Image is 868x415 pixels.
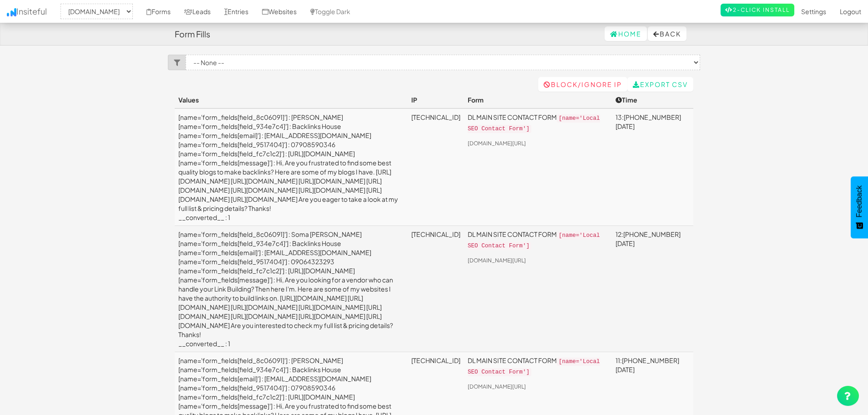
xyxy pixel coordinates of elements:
[612,226,693,352] td: 12:[PHONE_NUMBER][DATE]
[538,77,627,92] a: Block/Ignore IP
[468,114,600,133] code: [name='Local SEO Contact Form']
[605,26,647,41] a: Home
[411,356,460,364] a: [TECHNICAL_ID]
[175,108,408,226] td: [name='form_fields[field_8c06091]'] : [PERSON_NAME] [name='form_fields[field_934e7c4]'] : Backlin...
[468,113,608,133] p: DL MAIN SITE CONTACT FORM
[468,231,600,250] code: [name='Local SEO Contact Form']
[408,92,464,108] th: IP
[851,176,868,238] button: Feedback - Show survey
[468,140,526,147] a: [DOMAIN_NAME][URL]
[468,230,608,251] p: DL MAIN SITE CONTACT FORM
[648,26,686,41] button: Back
[627,77,693,92] a: Export CSV
[468,257,526,264] a: [DOMAIN_NAME][URL]
[612,108,693,226] td: 13:[PHONE_NUMBER][DATE]
[721,4,794,16] a: 2-Click Install
[468,356,608,377] p: DL MAIN SITE CONTACT FORM
[612,92,693,108] th: Time
[855,185,863,217] span: Feedback
[175,92,408,108] th: Values
[175,30,210,39] h4: Form Fills
[411,113,460,121] a: [TECHNICAL_ID]
[468,358,600,376] code: [name='Local SEO Contact Form']
[464,92,612,108] th: Form
[7,8,16,16] img: icon.png
[411,230,460,238] a: [TECHNICAL_ID]
[468,383,526,390] a: [DOMAIN_NAME][URL]
[175,226,408,352] td: [name='form_fields[field_8c06091]'] : Soma [PERSON_NAME] [name='form_fields[field_934e7c4]'] : Ba...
